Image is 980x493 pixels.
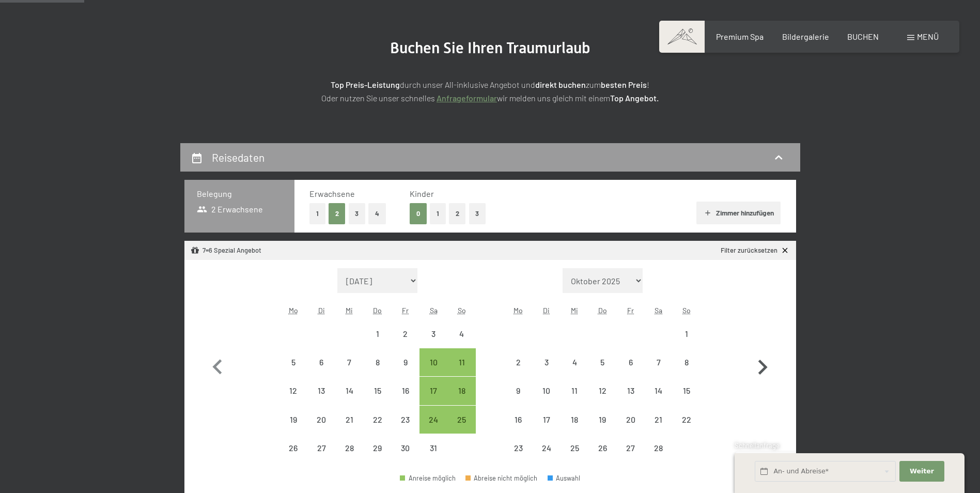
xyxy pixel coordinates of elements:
[458,306,466,315] abbr: Sonntag
[504,406,532,434] div: Mon Feb 16 2026
[279,348,307,376] div: Anreise nicht möglich
[421,415,446,441] div: 24
[410,203,427,224] button: 0
[646,358,672,384] div: 7
[716,32,764,41] a: Premium Spa
[421,444,446,470] div: 31
[645,434,673,462] div: Anreise nicht möglich
[421,330,446,356] div: 3
[393,387,418,412] div: 16
[449,203,466,224] button: 2
[281,444,306,470] div: 26
[588,406,616,434] div: Anreise nicht möglich
[589,387,615,412] div: 12
[562,444,587,470] div: 25
[419,348,447,376] div: Sat Jan 10 2026
[682,306,691,315] abbr: Sonntag
[588,348,616,376] div: Thu Feb 05 2026
[364,377,392,405] div: Thu Jan 15 2026
[308,358,334,384] div: 6
[899,461,944,482] button: Weiter
[365,330,391,356] div: 1
[588,348,616,376] div: Anreise nicht möglich
[504,377,532,405] div: Anreise nicht möglich
[504,377,532,405] div: Mon Feb 09 2026
[307,406,335,434] div: Anreise nicht möglich
[364,377,392,405] div: Anreise nicht möglich
[191,246,261,255] div: 7=6 Spezial Angebot
[533,434,561,462] div: Anreise nicht möglich
[390,39,590,57] span: Buchen Sie Ihren Traumurlaub
[279,406,307,434] div: Mon Jan 19 2026
[447,406,475,434] div: Sun Jan 25 2026
[447,348,475,376] div: Sun Jan 11 2026
[410,189,434,198] span: Kinder
[307,348,335,376] div: Anreise nicht möglich
[392,406,419,434] div: Fri Jan 23 2026
[616,377,644,405] div: Fri Feb 13 2026
[197,204,263,215] span: 2 Erwachsene
[281,387,306,412] div: 12
[309,189,355,198] span: Erwachsene
[419,377,447,405] div: Sat Jan 17 2026
[307,377,335,405] div: Anreise nicht möglich
[561,377,588,405] div: Wed Feb 11 2026
[627,306,634,315] abbr: Freitag
[336,358,362,384] div: 7
[748,268,777,463] button: Nächster Monat
[448,415,474,441] div: 25
[447,406,475,434] div: Anreise möglich
[392,348,419,376] div: Anreise nicht möglich
[616,434,644,462] div: Fri Feb 27 2026
[392,377,419,405] div: Anreise nicht möglich
[430,203,446,224] button: 1
[505,444,531,470] div: 23
[430,306,438,315] abbr: Samstag
[673,377,701,405] div: Sun Feb 15 2026
[616,348,644,376] div: Fri Feb 06 2026
[504,434,532,462] div: Anreise nicht möglich
[419,406,447,434] div: Sat Jan 24 2026
[505,358,531,384] div: 2
[307,434,335,462] div: Tue Jan 27 2026
[534,358,559,384] div: 3
[279,434,307,462] div: Mon Jan 26 2026
[645,348,673,376] div: Sat Feb 07 2026
[365,387,391,412] div: 15
[910,467,934,476] span: Weiter
[279,377,307,405] div: Anreise nicht möglich
[543,306,550,315] abbr: Dienstag
[646,415,672,441] div: 21
[673,348,701,376] div: Sun Feb 08 2026
[281,415,306,441] div: 19
[534,415,559,441] div: 17
[281,358,306,384] div: 5
[616,348,644,376] div: Anreise nicht möglich
[673,348,701,376] div: Anreise nicht möglich
[364,434,392,462] div: Anreise nicht möglich
[364,348,392,376] div: Anreise nicht möglich
[346,306,353,315] abbr: Mittwoch
[289,306,298,315] abbr: Montag
[447,377,475,405] div: Anreise möglich
[447,377,475,405] div: Sun Jan 18 2026
[279,406,307,434] div: Anreise nicht möglich
[782,32,829,41] a: Bildergalerie
[673,406,701,434] div: Sun Feb 22 2026
[588,377,616,405] div: Thu Feb 12 2026
[673,320,701,348] div: Anreise nicht möglich
[335,348,363,376] div: Wed Jan 07 2026
[588,434,616,462] div: Anreise nicht möglich
[617,444,643,470] div: 27
[392,348,419,376] div: Fri Jan 09 2026
[571,306,578,315] abbr: Mittwoch
[533,406,561,434] div: Anreise nicht möglich
[616,377,644,405] div: Anreise nicht möglich
[674,330,699,356] div: 1
[419,348,447,376] div: Anreise möglich
[673,320,701,348] div: Sun Feb 01 2026
[364,320,392,348] div: Thu Jan 01 2026
[392,377,419,405] div: Fri Jan 16 2026
[562,358,587,384] div: 4
[373,306,382,315] abbr: Donnerstag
